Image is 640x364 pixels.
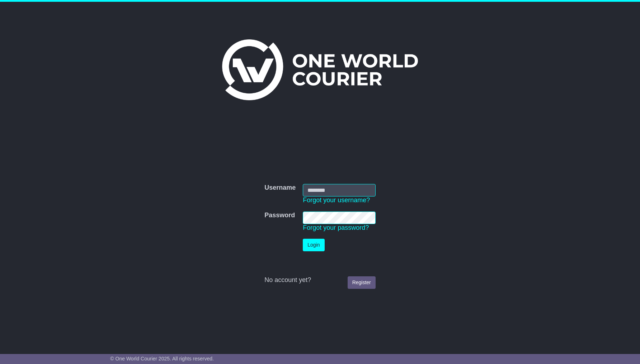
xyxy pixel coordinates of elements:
a: Forgot your username? [303,196,370,204]
a: Forgot your password? [303,224,369,231]
label: Username [264,184,296,192]
button: Login [303,239,324,251]
div: No account yet? [264,276,376,284]
a: Register [348,276,376,289]
label: Password [264,212,295,219]
img: One World [222,39,418,100]
span: © One World Courier 2025. All rights reserved. [110,356,214,361]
